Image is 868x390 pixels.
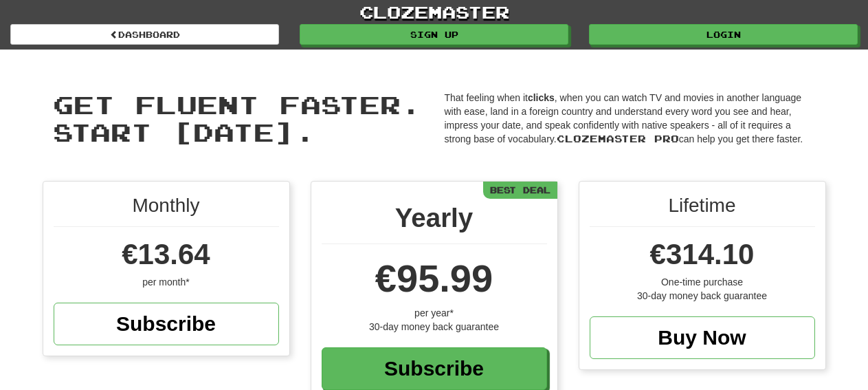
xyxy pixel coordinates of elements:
a: Login [589,24,858,45]
a: Buy Now [590,316,815,359]
p: That feeling when it , when you can watch TV and movies in another language with ease, land in a ... [445,91,816,146]
span: Clozemaster Pro [557,133,679,144]
a: Subscribe [54,303,279,345]
a: Sign up [300,24,568,45]
div: Best Deal [483,182,557,199]
div: Monthly [54,192,279,227]
span: Get fluent faster. Start [DATE]. [53,89,421,147]
div: 30-day money back guarantee [590,289,815,303]
strong: clicks [528,92,555,103]
div: per year* [322,306,547,320]
div: per month* [54,275,279,289]
div: Lifetime [590,192,815,227]
span: €95.99 [375,257,493,300]
span: €314.10 [650,238,755,270]
span: €13.64 [122,238,210,270]
a: Dashboard [10,24,279,45]
div: One-time purchase [590,275,815,289]
a: Subscribe [322,347,547,390]
div: Yearly [322,199,547,244]
div: 30-day money back guarantee [322,320,547,334]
